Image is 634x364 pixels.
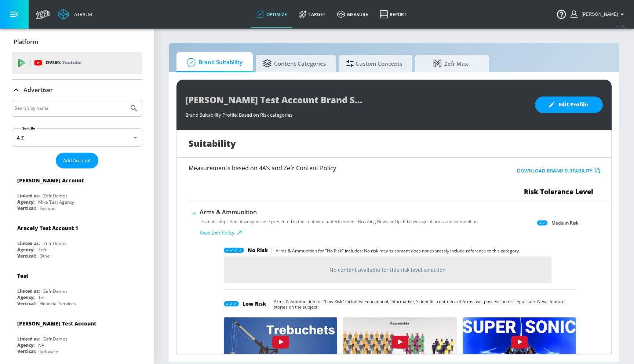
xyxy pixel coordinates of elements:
div: TestLinked as:Zefr DemosAgency:TestVertical:Financial Services [12,267,142,309]
div: Arms & AmmunitionDramatic depiction of weapons use presented in the context of entertainment. Bre... [200,208,479,236]
div: Brand Suitability Profile: Based on Risk categories [185,108,528,118]
div: Zefr [38,247,47,253]
p: Advertiser [23,86,53,94]
span: Zefr Max [423,55,478,72]
p: Youtube [62,59,81,66]
div: Vertical: [17,301,36,307]
a: Report [374,1,412,28]
a: optimize [251,1,293,28]
div: Agency: [17,247,34,253]
div: [PERSON_NAME] AccountLinked as:Zefr DemosAgency:Mike Test AgencyVertical:Fashion [12,171,142,213]
div: Advertiser [12,80,142,100]
p: No content available for this risk level selection [329,266,446,273]
div: Fashion [40,205,55,211]
button: Download Brand Suitability [515,165,602,176]
div: Linked as: [17,193,40,199]
div: Zefr Demos [43,336,68,342]
div: Aracely Test Account 1Linked as:Zefr DemosAgency:ZefrVertical:Other [12,219,142,261]
h6: No Risk [248,247,268,255]
button: Open Resource Center [551,4,572,24]
span: Add Account [63,156,91,165]
p: Arms & Ammunition for "Low Risk" includes: Educational, Informative, Scientific treatment of Arms... [270,299,576,310]
div: Software [40,348,58,354]
div: Zefr Demos [43,240,68,247]
button: Add Account [56,153,98,168]
span: Content Categories [263,55,326,72]
span: Brand Suitability [184,54,243,71]
div: Vertical: [17,348,36,354]
div: [PERSON_NAME] Account [17,177,84,184]
div: Linked as: [17,240,40,247]
a: Target [293,1,331,28]
div: NA [38,342,44,348]
p: Medium Risk [551,219,579,227]
a: Read Zefr Policy [200,229,479,236]
p: Platform [14,38,38,46]
div: Aracely Test Account 1 [17,225,78,232]
input: Search by name [15,103,126,113]
div: Test [17,272,28,279]
p: Arms & Ammunition for "No Risk" includes: No risk means content does not expressly include refere... [272,248,520,254]
button: Edit Profile [535,97,603,113]
div: A-Z [12,128,142,147]
div: Other [40,253,51,259]
h6: Arms & Ammunition [200,208,479,216]
div: Zefr Demos [43,288,68,294]
div: Mike Test Agency [38,199,74,205]
div: DV360: Youtube [12,52,142,74]
div: [PERSON_NAME] Test AccountLinked as:Zefr DemosAgency:NAVertical:Software [12,314,142,356]
h6: Low Risk [243,300,266,308]
a: measure [331,1,374,28]
div: Platform [12,32,142,52]
span: Edit Profile [550,100,588,109]
div: Vertical: [17,253,36,259]
div: Linked as: [17,336,40,342]
button: [PERSON_NAME] [571,10,627,19]
div: Financial Services [40,301,76,307]
div: Test [38,294,47,301]
div: [PERSON_NAME] Test Account [17,320,96,327]
a: Atrium [58,9,92,20]
div: Agency: [17,342,34,348]
span: Risk Tolerance Level [524,187,593,196]
div: Zefr Demos [43,193,68,199]
div: Linked as: [17,288,40,294]
div: Vertical: [17,205,36,211]
div: Atrium [71,11,92,18]
p: DV360: [46,59,81,67]
span: login as: guillaume.chorn@zefr.com [579,12,618,17]
div: Agency: [17,199,34,205]
div: Agency: [17,294,34,301]
h6: Measurements based on 4A’s and Zefr Content Policy [189,165,470,171]
h1: Suitability [189,137,236,149]
label: Sort By [21,126,37,131]
span: v 4.24.0 [616,24,627,28]
p: Dramatic depiction of weapons use presented in the context of entertainment. Breaking News or Op–... [200,218,479,225]
span: Custom Concepts [346,55,402,72]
